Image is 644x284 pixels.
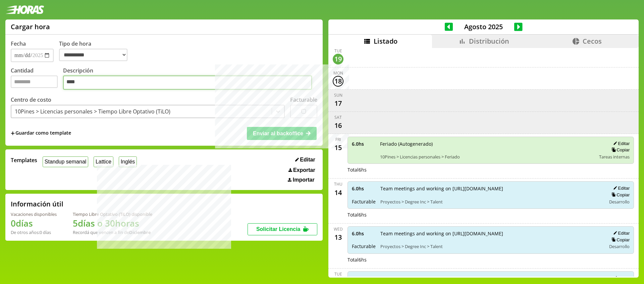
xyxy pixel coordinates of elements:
label: Centro de costo [11,96,51,103]
button: Lattice [94,156,113,167]
div: Tue [334,271,342,277]
span: Cecos [583,37,602,46]
span: 6.0 hs [352,141,375,147]
div: Total 6 hs [347,167,634,173]
button: Copiar [609,192,630,198]
div: 16 [333,120,343,131]
span: Listado [374,37,397,46]
div: Sat [334,114,342,120]
button: Editar [611,230,630,236]
span: Facturable [352,243,376,249]
button: Copiar [609,147,630,153]
button: Editar [611,141,630,146]
span: Exportar [293,167,315,173]
button: Exportar [286,167,317,174]
label: Cantidad [11,67,63,91]
div: Total 6 hs [347,211,634,218]
button: Solicitar Licencia [248,223,317,235]
h1: Cargar hora [11,22,50,31]
span: 6.0 hs [352,230,376,237]
h1: 5 días o 30 horas [73,217,152,229]
div: Sun [334,92,342,98]
div: Total 6 hs [347,256,634,263]
div: 18 [333,76,343,87]
button: Inglés [119,156,137,167]
input: Cantidad [11,76,58,88]
span: Proyectos > Degree Inc > Talent [380,243,601,249]
label: Facturable [290,96,317,103]
div: scrollable content [328,48,639,277]
span: Importar [293,177,315,183]
div: 10Pines > Licencias personales > Tiempo Libre Optativo (TiLO) [15,108,170,115]
span: Editar [300,157,315,163]
label: Fecha [11,40,26,47]
label: Tipo de hora [59,40,133,62]
span: Desarrollo [609,199,630,205]
button: Enviar al backoffice [247,127,317,140]
span: +Guardar como template [11,130,71,137]
div: 19 [333,54,343,64]
span: Feriado (Autogenerado) [380,141,594,147]
span: Desarrollo [609,243,630,249]
div: Mon [333,70,343,76]
div: 15 [333,142,343,153]
span: Tareas internas [599,154,630,160]
div: Recordá que vencen a fin de [73,229,152,235]
b: Diciembre [129,229,151,235]
label: Descripción [63,67,317,91]
span: 6.0 hs [352,185,376,192]
span: Team meetings and working on [URL][DOMAIN_NAME] [380,275,601,282]
button: Copiar [609,237,630,243]
span: Templates [11,156,37,164]
span: Enviar al backoffice [253,131,303,136]
div: Tue [334,48,342,54]
button: Editar [293,156,317,163]
span: 5.0 hs [352,275,376,282]
span: Team meetings and working on [URL][DOMAIN_NAME] [380,230,601,237]
span: Distribución [469,37,509,46]
span: + [11,130,15,137]
span: Solicitar Licencia [256,226,301,232]
span: Proyectos > Degree Inc > Talent [380,199,601,205]
div: Fri [335,137,341,142]
h2: Información útil [11,199,63,208]
div: De otros años: 0 días [11,229,57,235]
textarea: Descripción [63,76,312,90]
span: Facturable [352,198,376,205]
div: Thu [334,181,342,187]
button: Editar [611,185,630,191]
div: 13 [333,232,343,243]
span: Agosto 2025 [453,22,514,31]
button: Editar [611,275,630,281]
select: Tipo de hora [59,49,127,61]
span: 10Pines > Licencias personales > Feriado [380,154,594,160]
div: Tiempo Libre Optativo (TiLO) disponible [73,211,152,217]
div: 17 [333,98,343,109]
div: Wed [334,226,343,232]
h1: 0 días [11,217,57,229]
img: logotipo [5,5,44,14]
div: Vacaciones disponibles [11,211,57,217]
div: 14 [333,187,343,198]
span: Team meetings and working on [URL][DOMAIN_NAME] [380,185,601,192]
button: Standup semanal [43,156,88,167]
